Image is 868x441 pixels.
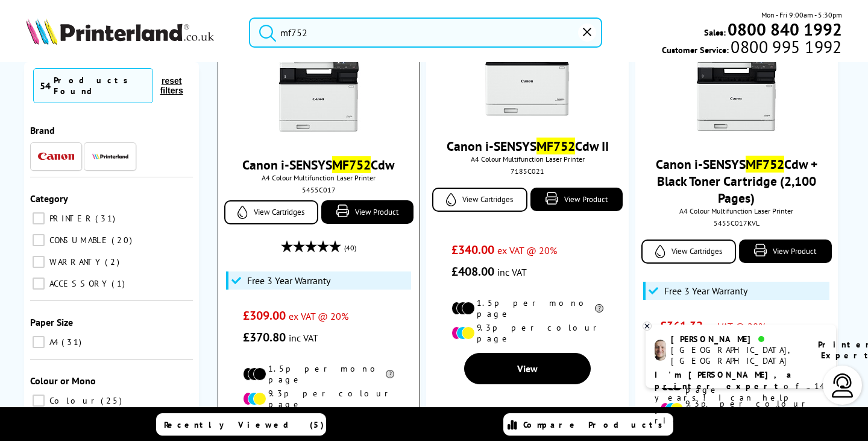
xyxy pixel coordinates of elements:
[523,419,669,430] span: Compare Products
[26,18,234,47] a: Printerland Logo
[95,213,118,224] span: 31
[706,320,766,332] span: ex VAT @ 20%
[655,369,827,427] p: of 14 years! I can help you choose the right product
[46,213,94,224] span: PRINTER
[464,353,591,384] a: View
[243,363,394,385] li: 1.5p per mono page
[451,297,604,319] li: 1.5p per mono page
[112,278,128,289] span: 1
[112,235,135,246] span: 20
[156,413,326,436] a: Recently Viewed (5)
[26,18,214,45] img: Printerland Logo
[644,218,829,227] div: 5455C017KVL
[655,340,666,361] img: ashley-livechat.png
[30,316,73,328] span: Paper Size
[671,334,803,344] div: [PERSON_NAME]
[344,236,356,259] span: (40)
[704,27,726,38] span: Sales:
[660,318,703,334] span: £361.32
[33,234,45,246] input: CONSUMABLE 20
[46,256,104,267] span: WARRANTY
[33,212,45,224] input: PRINTER 31
[38,153,74,160] img: Canon
[101,395,125,406] span: 25
[451,322,604,344] li: 9.3p per colour page
[224,200,319,224] a: View Cartridges
[517,363,538,375] span: View
[729,41,841,52] span: 0800 995 1992
[61,337,84,347] span: 31
[739,240,832,263] a: View Product
[46,235,110,246] span: CONSUMABLE
[497,244,557,256] span: ex VAT @ 20%
[242,156,395,173] a: Canon i-SENSYSMF752Cdw
[40,80,51,92] span: 54
[728,18,842,40] b: 0800 840 1992
[46,395,99,406] span: Colour
[92,153,128,159] img: Printerland
[432,188,527,212] a: View Cartridges
[33,278,45,290] input: ACCESSORY 1
[153,75,190,96] button: reset filters
[482,27,573,117] img: canon-mf752cdw-ii-front-small.jpg
[227,185,410,194] div: 5455C017
[503,413,673,436] a: Compare Products
[289,332,318,344] span: inc VAT
[641,240,737,264] a: View Cartridges
[289,310,348,322] span: ex VAT @ 20%
[164,419,324,430] span: Recently Viewed (5)
[451,242,494,258] span: £340.00
[243,308,286,323] span: £309.00
[33,336,45,348] input: A4 31
[671,344,803,366] div: [GEOGRAPHIC_DATA], [GEOGRAPHIC_DATA]
[536,138,575,154] mark: MF752
[664,285,747,297] span: Free 3 Year Warranty
[497,266,527,278] span: inc VAT
[247,274,330,287] span: Free 3 Year Warranty
[831,373,855,398] img: user-headset-light.svg
[746,156,784,173] mark: MF752
[321,200,414,224] a: View Product
[33,395,45,407] input: Colour 25
[243,388,394,410] li: 9.3p per colour page
[274,45,364,136] img: Canon-MF752Cdw-Front-Small.jpg
[249,17,602,48] input: Search pro
[30,375,96,387] span: Colour or Mono
[761,9,842,21] span: Mon - Fri 9:00am - 5:30pm
[30,192,68,205] span: Category
[46,278,110,289] span: ACCESSORY
[332,156,371,173] mark: MF752
[224,173,414,182] span: A4 Colour Multifunction Laser Printer
[656,156,817,206] a: Canon i-SENSYSMF752Cdw + Black Toner Cartridge (2,100 Pages)
[655,369,795,392] b: I'm [PERSON_NAME], a printer expert
[435,167,620,176] div: 7185C021
[641,206,832,215] span: A4 Colour Multifunction Laser Printer
[33,256,45,268] input: WARRANTY 2
[105,256,122,267] span: 2
[447,138,609,154] a: Canon i-SENSYSMF752Cdw II
[726,24,842,35] a: 0800 840 1992
[30,124,55,136] span: Brand
[54,75,146,97] div: Products Found
[451,264,494,279] span: £408.00
[243,329,286,345] span: £370.80
[432,154,623,163] span: A4 Colour Multifunction Laser Printer
[662,41,841,56] span: Customer Service:
[691,45,782,135] img: Canon-MF752Cdw-Front-Small.jpg
[46,337,60,347] span: A4
[530,188,623,211] a: View Product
